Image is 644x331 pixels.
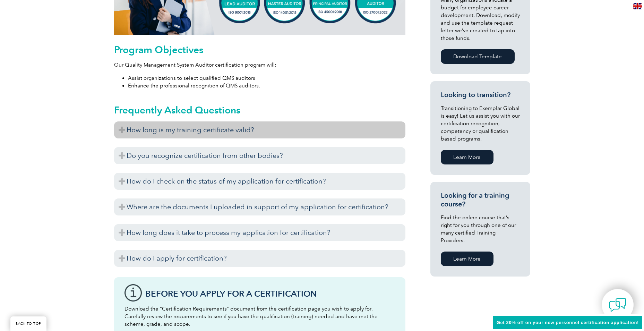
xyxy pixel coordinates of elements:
p: Download the “Certification Requirements” document from the certification page you wish to apply ... [124,305,395,328]
h3: How do I apply for certification? [114,250,405,267]
h3: Where are the documents I uploaded in support of my application for certification? [114,198,405,215]
h2: Program Objectives [114,44,405,55]
img: en [633,3,642,9]
li: Assist organizations to select qualified QMS auditors [128,74,405,82]
a: Download Template [441,49,515,64]
h3: Looking to transition? [441,91,520,99]
h3: How long does it take to process my application for certification? [114,224,405,241]
p: Find the online course that’s right for you through one of our many certified Training Providers. [441,214,520,244]
p: Transitioning to Exemplar Global is easy! Let us assist you with our certification recognition, c... [441,104,520,143]
h3: Do you recognize certification from other bodies? [114,147,405,164]
img: contact-chat.png [609,296,626,314]
p: Our Quality Management System Auditor certification program will: [114,61,405,69]
h3: Before You Apply For a Certification [145,289,395,298]
a: Learn More [441,252,493,266]
h3: How long is my training certificate valid? [114,121,405,138]
h3: How do I check on the status of my application for certification? [114,173,405,190]
a: Learn More [441,150,493,164]
a: BACK TO TOP [10,316,46,331]
span: Get 20% off on your new personnel certification application! [497,320,639,325]
h3: Looking for a training course? [441,191,520,209]
li: Enhance the professional recognition of QMS auditors. [128,82,405,90]
h2: Frequently Asked Questions [114,104,405,116]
